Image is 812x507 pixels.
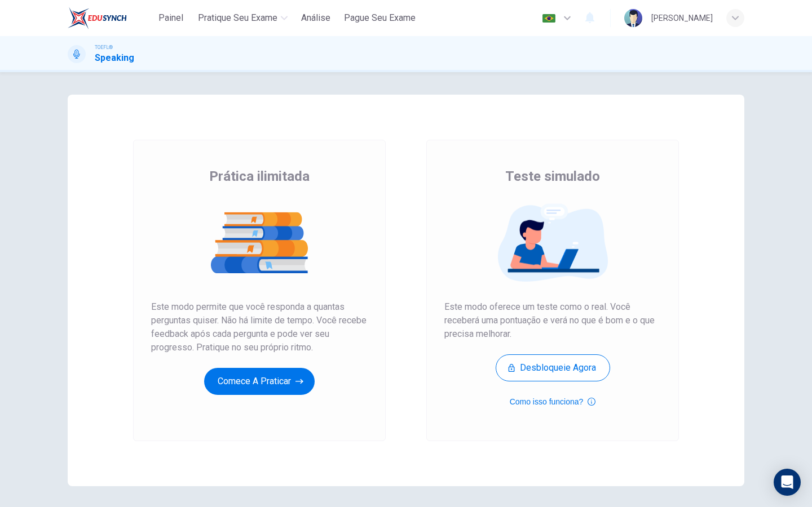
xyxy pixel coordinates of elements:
span: TOEFL® [95,43,113,51]
button: Desbloqueie agora [496,354,610,381]
img: Profile picture [624,9,642,27]
span: Painel [158,11,183,25]
span: Este modo permite que você responda a quantas perguntas quiser. Não há limite de tempo. Você rece... [151,300,368,354]
span: Pratique seu exame [198,11,277,25]
button: Análise [297,8,335,28]
img: pt [542,14,556,23]
h1: Speaking [95,51,134,65]
button: Como isso funciona? [510,395,596,408]
div: Open Intercom Messenger [774,469,801,496]
button: Painel [153,8,189,28]
button: Comece a praticar [204,368,315,395]
span: Análise [301,11,330,25]
span: Prática ilimitada [209,167,310,185]
button: Pague Seu Exame [339,8,420,28]
span: Este modo oferece um teste como o real. Você receberá uma pontuação e verá no que é bom e o que p... [444,300,661,341]
button: Pratique seu exame [193,8,292,28]
a: EduSynch logo [68,7,153,29]
img: EduSynch logo [68,7,127,29]
span: Teste simulado [505,167,600,185]
div: [PERSON_NAME] [651,11,713,25]
span: Pague Seu Exame [344,11,416,25]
